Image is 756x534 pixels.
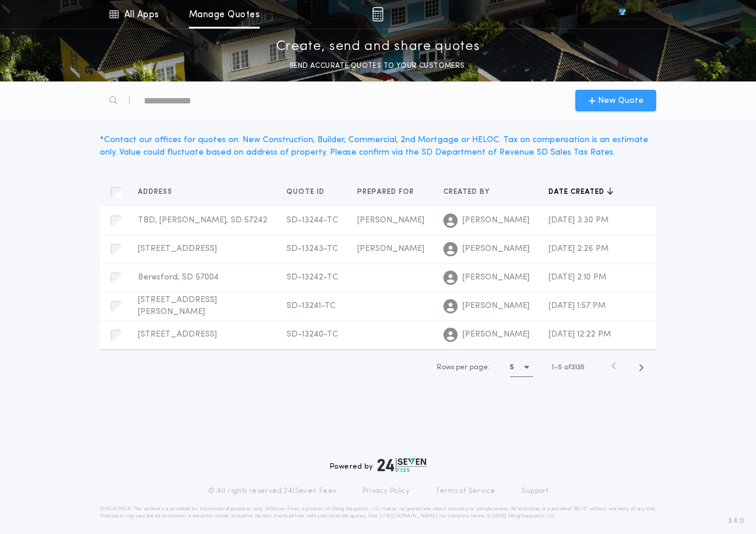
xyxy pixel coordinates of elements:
[372,7,383,21] img: img
[286,186,333,198] button: Quote ID
[286,301,336,310] span: SD-13241-TC
[138,187,175,197] span: Address
[289,60,467,72] p: SEND ACCURATE QUOTES TO YOUR CUSTOMERS.
[138,273,219,282] span: Beresford, SD 57004
[462,243,530,255] span: [PERSON_NAME]
[549,187,607,197] span: Date created
[138,244,217,253] span: [STREET_ADDRESS]
[286,187,327,197] span: Quote ID
[558,364,562,371] span: 5
[100,134,656,159] div: * Contact our offices for quotes on: New Construction, Builder, Commercial, 2nd Mortgage or HELOC...
[286,244,338,253] span: SD-13243-TC
[462,329,530,341] span: [PERSON_NAME]
[138,186,181,198] button: Address
[286,216,338,225] span: SD-13244-TC
[549,216,609,225] span: [DATE] 3:30 PM
[286,330,338,339] span: SD-13240-TC
[377,458,426,472] img: logo
[564,362,585,373] span: of 3135
[549,273,606,282] span: [DATE] 2:10 PM
[357,216,424,225] span: [PERSON_NAME]
[598,95,644,107] span: New Quote
[510,358,533,377] button: 5
[436,486,495,496] a: Terms of Service
[437,364,490,371] span: Rows per page:
[549,186,613,198] button: Date created
[138,296,217,316] span: [STREET_ADDRESS][PERSON_NAME]
[100,505,656,520] p: DISCLAIMER: This estimate is provided for informational purposes only. 24|Seven Fees, a product o...
[138,216,267,225] span: TBD, [PERSON_NAME], SD 57242
[462,215,530,227] span: [PERSON_NAME]
[443,187,492,197] span: Created by
[549,301,606,310] span: [DATE] 1:57 PM
[462,300,530,312] span: [PERSON_NAME]
[552,364,554,371] span: 1
[510,362,514,373] h1: 5
[286,273,338,282] span: SD-13242-TC
[521,486,548,496] a: Support
[330,458,426,472] div: Powered by
[549,330,611,339] span: [DATE] 12:22 PM
[728,516,744,526] span: 3.8.0
[443,186,499,198] button: Created by
[276,37,480,56] p: Create, send and share quotes
[597,8,647,20] img: vs-icon
[379,514,438,519] a: [URL][DOMAIN_NAME]
[357,244,424,253] span: [PERSON_NAME]
[357,187,417,197] span: Prepared for
[549,244,609,253] span: [DATE] 2:26 PM
[363,486,410,496] a: Privacy Policy
[462,272,530,284] span: [PERSON_NAME]
[575,90,656,111] button: New Quote
[138,330,217,339] span: [STREET_ADDRESS]
[208,486,336,496] p: © All rights reserved. 24|Seven Fees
